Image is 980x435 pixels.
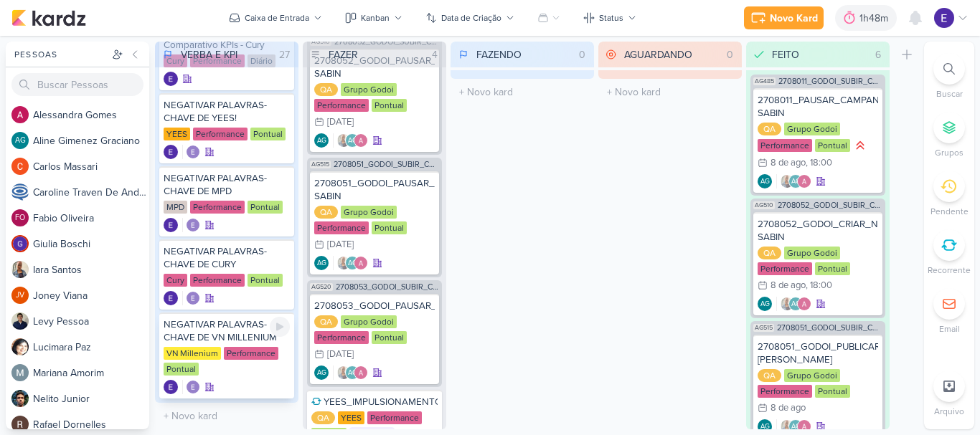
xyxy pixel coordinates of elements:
div: QA [314,83,338,96]
div: Aline Gimenez Graciano [788,174,803,188]
div: 8 de ago [771,281,806,290]
img: Alessandra Gomes [354,256,368,270]
img: Carlos Massari [11,158,29,175]
img: Eduardo Quaresma [934,8,954,28]
img: Eduardo Quaresma [186,218,200,232]
p: Arquivo [934,405,964,418]
p: AG [791,424,801,431]
div: M a r i a n a A m o r i m [33,365,149,381]
div: Criador(a): Aline Gimenez Graciano [314,365,329,380]
p: AG [317,138,326,145]
div: Grupo Godoi [784,247,840,259]
div: Pessoas [11,48,109,61]
p: Buscar [936,87,963,100]
p: AG [760,424,770,431]
div: 0 [573,47,591,62]
div: Pontual [372,99,407,112]
img: Eduardo Quaresma [186,291,200,305]
div: Prioridade Alta [853,138,867,153]
div: QA [758,369,781,382]
div: , 18:00 [806,281,832,290]
div: Joney Viana [11,287,29,304]
div: A l i n e G i m e n e z G r a c i a n o [33,133,149,148]
span: AG510 [753,201,775,209]
div: Performance [190,201,245,214]
p: AG [317,260,326,267]
p: FO [15,214,25,222]
img: Levy Pessoa [11,312,29,330]
p: JV [16,292,24,300]
div: NEGATIVAR PALAVRAS-CHAVE DE YEES! [164,99,290,125]
div: , 18:00 [806,158,832,168]
div: Grupo Godoi [341,315,397,328]
button: Novo Kard [744,6,824,29]
p: AG [317,370,326,377]
div: Pontual [815,385,850,398]
div: NEGATIVAR PALAVRAS-CHAVE DE MPD [164,172,290,198]
div: Cury [164,274,187,287]
div: YEES [164,128,190,140]
div: J o n e y V i a n a [33,288,149,303]
p: AG [348,260,357,267]
div: MPD [164,201,187,214]
div: Aline Gimenez Graciano [345,256,359,270]
img: Iara Santos [780,419,794,434]
div: C a r o l i n e T r a v e n D e A n d r a d e [33,185,149,200]
span: 2708011_GODOI_SUBIR_CONTEUDO_SOCIAL_EM_PERFORMANCE_SABIN [778,77,882,85]
div: Aline Gimenez Graciano [758,419,772,434]
div: Novo Kard [770,11,818,26]
div: Aline Gimenez Graciano [11,132,29,149]
img: Eduardo Quaresma [164,380,178,394]
div: Criador(a): Eduardo Quaresma [164,145,178,159]
div: Pontual [372,221,407,234]
img: Alessandra Gomes [797,174,811,188]
img: Iara Santos [780,174,794,188]
div: 2708011_PAUSAR_CAMPANHA_CONTEUDO_SOCIAL_ALBERT SABIN [758,94,878,120]
div: Grupo Godoi [784,369,840,382]
div: Criador(a): Eduardo Quaresma [164,380,178,394]
div: Performance [758,139,812,152]
div: 2708052_GODOI_CRIAR_NOVO_ANUNCIO_ALBERT SABIN [758,218,878,244]
div: F a b i o O l i v e i r a [33,211,149,226]
span: 2708052_GODOI_SUBIR_CONTEUDO_SOCIAL_EM_PERFORMANCE_SABIN [778,201,882,209]
div: QA [758,247,781,259]
input: + Novo kard [158,406,296,426]
div: Pontual [248,274,283,287]
div: Aline Gimenez Graciano [758,174,772,188]
div: Criador(a): Aline Gimenez Graciano [314,133,329,148]
img: Eduardo Quaresma [186,380,200,394]
p: AG [791,178,801,186]
img: Iara Santos [11,261,29,278]
div: Aline Gimenez Graciano [314,365,329,380]
div: YEES [338,411,364,424]
div: N e l i t o J u n i o r [33,391,149,406]
div: G i u l i a B o s c h i [33,236,149,252]
div: 6 [870,47,887,62]
div: Colaboradores: Eduardo Quaresma [182,291,200,305]
div: 2708053_GODOI_PAUSAR_ANUNCIO_VITAL [314,300,435,312]
span: AG515 [753,324,774,332]
div: 2708051_GODOI_PAUSAR_ANUNCIO_AB SABIN [314,177,435,203]
div: Criador(a): Aline Gimenez Graciano [758,297,772,311]
img: Rafael Dornelles [11,416,29,433]
div: R a f a e l D o r n e l l e s [33,417,149,432]
div: Performance [758,262,812,275]
img: Caroline Traven De Andrade [11,183,29,201]
span: 2708051_GODOI_SUBIR_CONTEUDO_SOCIAL_EM_PERFORMANCE_AB [777,324,882,332]
div: Colaboradores: Iara Santos, Aline Gimenez Graciano, Alessandra Gomes [333,133,368,148]
img: Giulia Boschi [11,235,29,252]
img: Eduardo Quaresma [164,218,178,232]
div: Performance [193,128,248,140]
span: AG485 [753,77,776,85]
img: Eduardo Quaresma [186,145,200,159]
span: AG515 [310,161,331,168]
img: Iara Santos [336,133,351,148]
div: 0 [721,47,739,62]
div: Colaboradores: Iara Santos, Aline Gimenez Graciano, Alessandra Gomes [776,174,811,188]
div: 8 de ago [771,403,806,413]
div: L u c i m a r a P a z [33,340,149,355]
div: 27 [273,47,296,62]
li: Ctrl + F [924,53,974,100]
img: Eduardo Quaresma [164,145,178,159]
div: Pontual [164,363,199,376]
